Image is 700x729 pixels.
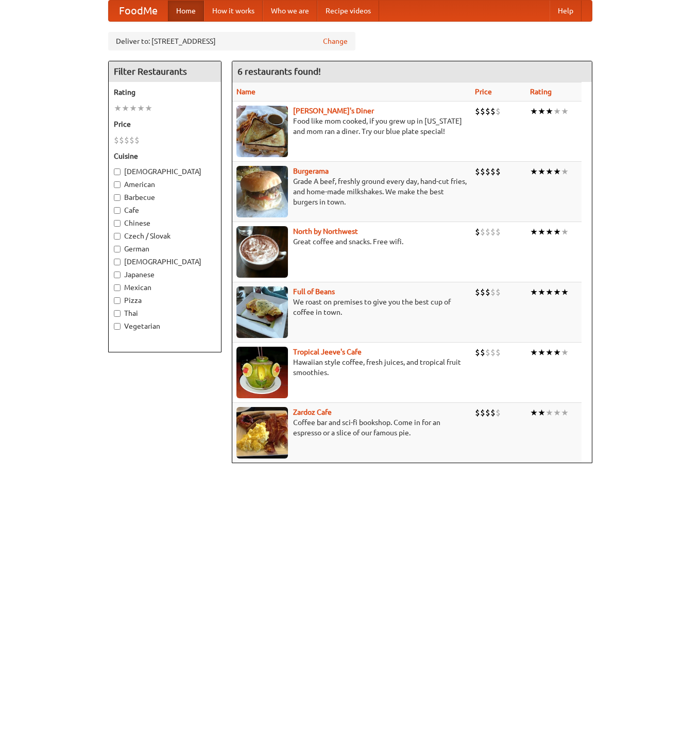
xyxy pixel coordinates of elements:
[553,286,561,298] li: ★
[114,192,216,202] label: Barbecue
[114,282,216,293] label: Mexican
[496,106,501,117] li: $
[293,408,332,416] a: Zardoz Cafe
[485,226,490,238] li: $
[293,227,358,235] a: North by Northwest
[236,347,288,398] img: jeeves.jpg
[538,166,545,177] li: ★
[114,244,216,254] label: German
[114,246,121,252] input: German
[496,407,501,418] li: $
[496,286,501,298] li: $
[545,166,553,177] li: ★
[530,166,538,177] li: ★
[236,166,288,217] img: burgerama.jpg
[108,32,355,50] div: Deliver to: [STREET_ADDRESS]
[114,168,121,175] input: [DEMOGRAPHIC_DATA]
[475,347,480,358] li: $
[134,134,140,146] li: $
[114,205,216,215] label: Cafe
[490,106,496,117] li: $
[114,257,216,267] label: [DEMOGRAPHIC_DATA]
[561,407,569,418] li: ★
[236,106,288,157] img: sallys.jpg
[293,167,329,175] b: Burgerama
[545,106,553,117] li: ★
[129,103,137,114] li: ★
[114,134,119,146] li: $
[561,166,569,177] li: ★
[530,286,538,298] li: ★
[530,88,552,96] a: Rating
[114,284,121,291] input: Mexican
[236,236,467,247] p: Great coffee and snacks. Free wifi.
[475,166,480,177] li: $
[561,106,569,117] li: ★
[553,226,561,238] li: ★
[137,103,145,114] li: ★
[490,226,496,238] li: $
[538,407,545,418] li: ★
[114,151,216,161] h5: Cuisine
[475,407,480,418] li: $
[263,1,317,21] a: Who we are
[561,347,569,358] li: ★
[236,88,255,96] a: Name
[545,286,553,298] li: ★
[114,207,121,214] input: Cafe
[236,407,288,459] img: zardoz.jpg
[490,166,496,177] li: $
[538,286,545,298] li: ★
[561,286,569,298] li: ★
[124,134,129,146] li: $
[475,226,480,238] li: $
[114,179,216,190] label: American
[538,106,545,117] li: ★
[553,407,561,418] li: ★
[114,269,216,280] label: Japanese
[317,1,379,21] a: Recipe videos
[561,226,569,238] li: ★
[480,286,485,298] li: $
[236,226,288,278] img: north.jpg
[114,218,216,228] label: Chinese
[119,134,124,146] li: $
[496,226,501,238] li: $
[114,323,121,330] input: Vegetarian
[236,286,288,338] img: beans.jpg
[530,226,538,238] li: ★
[236,297,467,317] p: We roast on premises to give you the best cup of coffee in town.
[114,181,121,188] input: American
[485,166,490,177] li: $
[293,107,374,115] a: [PERSON_NAME]'s Diner
[490,286,496,298] li: $
[293,348,362,356] b: Tropical Jeeve's Cafe
[168,1,204,21] a: Home
[553,347,561,358] li: ★
[237,66,321,76] ng-pluralize: 6 restaurants found!
[553,106,561,117] li: ★
[114,119,216,129] h5: Price
[485,407,490,418] li: $
[145,103,152,114] li: ★
[114,310,121,317] input: Thai
[530,407,538,418] li: ★
[114,166,216,177] label: [DEMOGRAPHIC_DATA]
[480,226,485,238] li: $
[114,259,121,265] input: [DEMOGRAPHIC_DATA]
[485,106,490,117] li: $
[550,1,582,21] a: Help
[475,88,492,96] a: Price
[236,357,467,378] p: Hawaiian style coffee, fresh juices, and tropical fruit smoothies.
[530,347,538,358] li: ★
[538,347,545,358] li: ★
[129,134,134,146] li: $
[545,407,553,418] li: ★
[114,220,121,227] input: Chinese
[490,407,496,418] li: $
[109,61,221,82] h4: Filter Restaurants
[114,308,216,318] label: Thai
[293,287,335,296] b: Full of Beans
